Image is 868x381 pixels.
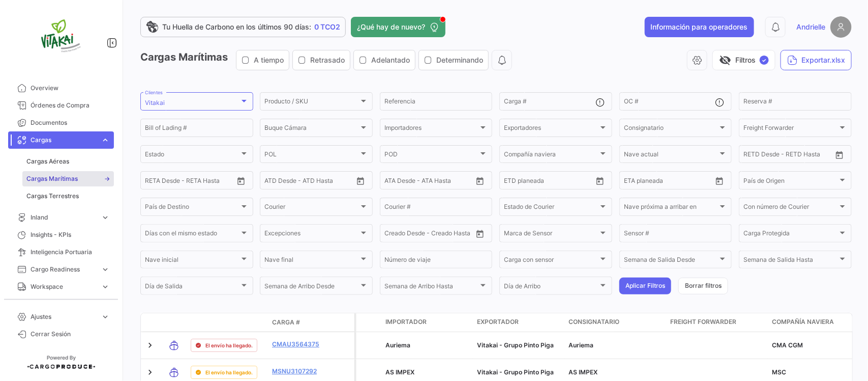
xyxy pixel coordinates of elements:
datatable-header-cell: Exportador [473,313,564,332]
a: Cargas Terrestres [22,188,114,204]
span: Importadores [384,126,479,133]
span: Compañía naviera [772,317,834,326]
button: Determinando [419,50,488,70]
span: Adelantado [371,55,410,65]
span: Cargas Aéreas [26,157,69,166]
a: Inteligencia Portuaria [8,243,114,261]
span: Overview [31,84,110,93]
button: A tiempo [236,50,289,70]
span: CMA CGM [772,341,803,349]
span: Carga # [272,318,300,327]
span: Ajustes [31,312,97,321]
datatable-header-cell: Importador [381,313,473,332]
input: Hasta [649,178,692,185]
input: ATD Hasta [304,178,346,185]
span: Exportadores [504,126,598,133]
input: Hasta [769,152,811,159]
span: AS IMPEX [568,368,597,376]
span: Exportador [477,317,519,326]
span: Estado de Courier [504,205,598,212]
datatable-header-cell: Modo de Transporte [161,318,187,326]
span: Determinando [436,55,483,65]
span: POD [384,152,479,159]
span: expand_more [101,312,110,321]
span: Consignatario [624,126,719,133]
span: Carga con sensor [504,258,598,265]
span: Semana de Salida Hasta [743,258,838,265]
datatable-header-cell: Carga # [268,314,329,331]
span: Nave inicial [145,258,240,265]
a: Overview [8,79,114,97]
span: Semana de Arribo Desde [264,284,359,291]
datatable-header-cell: Carga Protegida [356,313,381,332]
span: Cargas Marítimas [26,174,78,183]
span: Inteligencia Portuaria [31,248,110,257]
input: Hasta [170,178,213,185]
span: expand_more [101,213,110,222]
input: Creado Hasta [431,231,473,238]
a: Cargas Aéreas [22,154,114,169]
input: ATA Desde [384,178,415,185]
span: Días con el mismo estado [145,231,240,238]
span: Estado [145,152,240,159]
span: El envío ha llegado. [205,341,253,349]
a: CMAU3564375 [272,340,325,349]
span: Día de Salida [145,284,240,291]
span: MSC [772,368,786,376]
button: Aplicar Filtros [619,278,671,294]
span: Marca de Sensor [504,231,598,238]
span: Importador [385,317,427,326]
span: Retrasado [310,55,345,65]
span: País de Origen [743,178,838,185]
a: Insights - KPIs [8,226,114,243]
span: Compañía naviera [504,152,598,159]
button: ¿Qué hay de nuevo? [351,17,445,37]
span: expand_more [101,265,110,274]
a: MSNU3107292 [272,367,325,376]
input: Hasta [529,178,572,185]
span: Andrielle [796,22,825,32]
span: expand_more [101,135,110,145]
span: Workspace [31,282,97,291]
datatable-header-cell: Póliza [329,318,354,326]
input: Desde [504,178,522,185]
span: Buque Cámara [264,126,359,133]
span: 0 TCO2 [314,22,340,32]
button: Información para operadores [645,17,754,37]
span: Courier [264,205,359,212]
button: Open calendar [712,173,727,188]
span: Cargas [31,135,97,145]
button: Open calendar [472,173,488,188]
h3: Cargas Marítimas [140,50,512,70]
a: Documentos [8,114,114,131]
button: Open calendar [592,173,608,188]
span: Carga Protegida [743,231,838,238]
button: Open calendar [832,147,847,162]
span: Insights - KPIs [31,230,110,239]
span: Documentos [31,118,110,127]
mat-select-trigger: Vitakai [145,99,165,106]
datatable-header-cell: Consignatario [564,313,666,332]
span: Cargo Readiness [31,265,97,274]
input: Desde [145,178,163,185]
span: A tiempo [254,55,284,65]
span: Nave final [264,258,359,265]
span: Tu Huella de Carbono en los últimos 90 días: [162,22,311,32]
button: visibility_offFiltros✓ [712,50,775,70]
span: ¿Qué hay de nuevo? [357,22,425,32]
a: Órdenes de Compra [8,97,114,114]
span: Órdenes de Compra [31,101,110,110]
span: Freight Forwarder [743,126,838,133]
span: expand_more [101,282,110,291]
span: Inland [31,213,97,222]
span: Vitakai - Grupo Pinto Piga [477,368,554,376]
input: ATD Desde [264,178,296,185]
span: Freight Forwarder [670,317,736,326]
button: Open calendar [233,173,249,188]
span: Auriema [568,341,593,349]
button: Adelantado [354,50,415,70]
datatable-header-cell: Compañía naviera [768,313,859,332]
input: Desde [624,178,642,185]
a: Cargas Marítimas [22,171,114,186]
span: AS IMPEX [385,368,414,376]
